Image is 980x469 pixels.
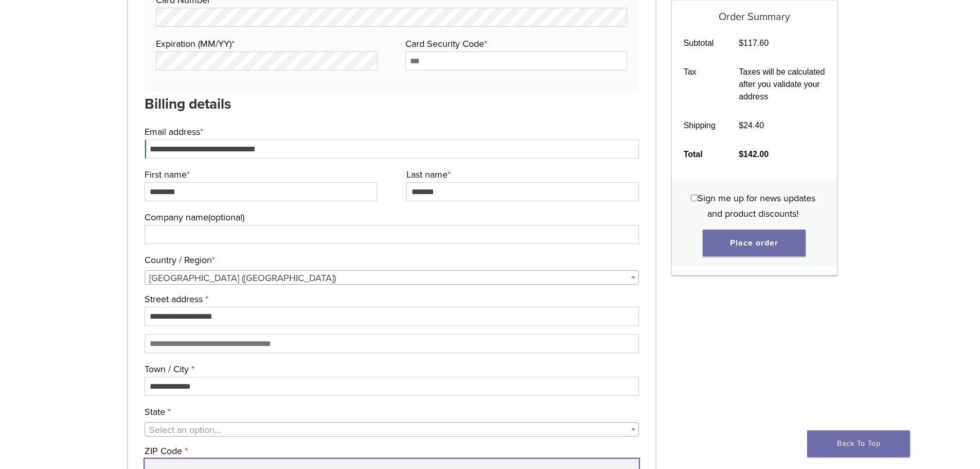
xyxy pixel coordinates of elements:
td: Taxes will be calculated after you validate your address [727,58,837,111]
label: Country / Region [145,252,637,268]
label: Company name [145,210,637,225]
bdi: 142.00 [739,150,769,159]
span: (optional) [208,212,244,223]
span: State [145,422,639,437]
label: Street address [145,291,637,307]
button: Place order [703,230,806,256]
span: United States (US) [145,271,639,285]
input: Sign me up for news updates and product discounts! [691,195,698,201]
th: Subtotal [672,29,727,58]
th: Total [672,140,727,169]
a: Back To Top [807,430,910,457]
th: Shipping [672,111,727,140]
span: Country / Region [145,270,639,285]
h5: Order Summary [672,1,837,23]
label: ZIP Code [145,443,637,459]
h3: Billing details [145,92,639,116]
label: Town / City [145,361,637,377]
label: Email address [145,124,637,140]
span: $ [739,150,743,159]
label: State [145,404,637,420]
span: $ [739,39,743,47]
span: Sign me up for news updates and product discounts! [698,193,815,219]
label: Card Security Code [405,36,625,51]
label: Expiration (MM/YY) [156,36,375,51]
label: First name [145,167,375,182]
bdi: 24.40 [739,121,764,130]
label: Last name [406,167,636,182]
span: $ [739,121,743,130]
span: Select an option… [149,424,221,436]
th: Tax [672,58,727,111]
bdi: 117.60 [739,39,769,47]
